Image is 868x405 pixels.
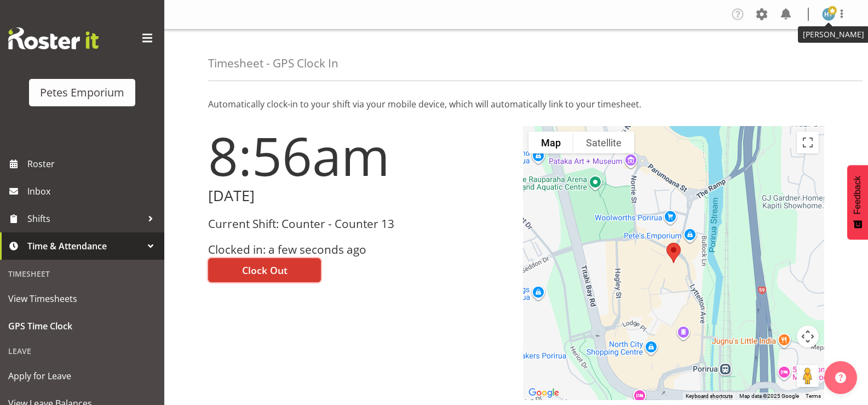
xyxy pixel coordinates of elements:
h3: Clocked in: a few seconds ago [208,243,510,256]
span: Roster [27,156,159,172]
button: Clock Out [208,258,321,282]
span: Inbox [27,183,159,199]
a: View Timesheets [3,285,162,312]
img: Rosterit website logo [8,27,99,49]
h2: [DATE] [208,187,510,204]
img: helena-tomlin701.jpg [822,8,835,21]
a: Apply for Leave [3,362,162,390]
a: GPS Time Clock [3,312,162,340]
h1: 8:56am [208,126,510,185]
span: Feedback [853,176,863,214]
button: Feedback - Show survey [847,165,868,239]
div: Leave [3,340,162,362]
span: Clock Out [242,263,288,277]
span: Map data ©2025 Google [739,393,799,399]
button: Map camera controls [797,326,819,347]
button: Toggle fullscreen view [797,132,819,153]
button: Keyboard shortcuts [686,392,733,400]
img: help-xxl-2.png [835,372,846,383]
button: Show satellite imagery [573,132,634,153]
div: Timesheet [3,263,162,285]
a: Open this area in Google Maps (opens a new window) [526,386,562,400]
a: Terms (opens in new tab) [806,393,821,399]
span: GPS Time Clock [8,318,156,334]
button: Drag Pegman onto the map to open Street View [797,365,819,387]
span: Time & Attendance [27,238,142,254]
img: Google [526,386,562,400]
span: Shifts [27,210,142,227]
button: Show street map [528,132,573,153]
p: Automatically clock-in to your shift via your mobile device, which will automatically link to you... [208,98,824,111]
div: Petes Emporium [40,84,124,101]
span: View Timesheets [8,290,156,307]
h4: Timesheet - GPS Clock In [208,57,338,70]
span: Apply for Leave [8,368,156,384]
h3: Current Shift: Counter - Counter 13 [208,218,510,230]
